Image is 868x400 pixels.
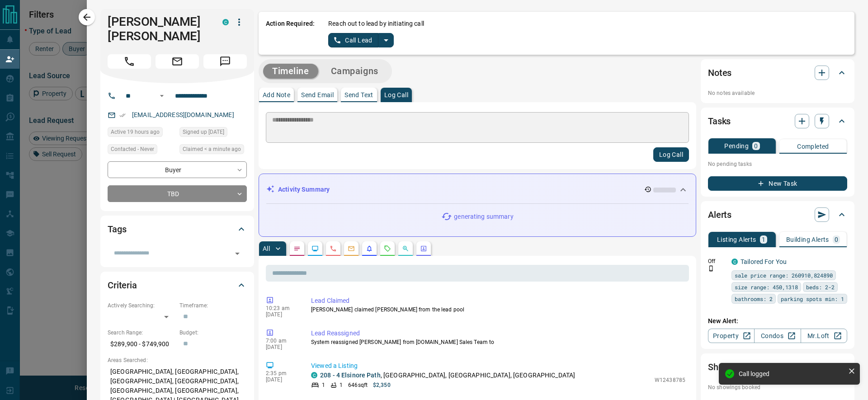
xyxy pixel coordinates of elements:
p: No notes available [708,89,847,97]
p: Send Text [344,92,373,98]
div: Tue Oct 14 2025 [108,127,175,140]
span: Active 19 hours ago [111,127,160,136]
p: Lead Reassigned [311,329,685,338]
button: Campaigns [322,64,387,79]
p: No showings booked [708,383,847,391]
div: Activity Summary [266,181,689,198]
div: Tags [108,218,247,240]
p: [DATE] [266,344,297,350]
p: [PERSON_NAME] claimed [PERSON_NAME] from the lead pool [311,306,685,314]
p: Lead Claimed [311,296,685,306]
h2: Tasks [708,114,731,128]
svg: Listing Alerts [366,245,373,252]
h2: Alerts [708,207,731,222]
p: 10:23 am [266,305,297,311]
p: Reach out to lead by initiating call [328,19,424,28]
svg: Opportunities [402,245,409,252]
p: No pending tasks [708,157,847,171]
span: beds: 2-2 [806,282,835,292]
p: generating summary [454,212,513,221]
p: Building Alerts [786,236,829,243]
p: W12438785 [655,376,685,384]
p: [DATE] [266,376,297,383]
p: Timeframe: [179,301,247,310]
p: 0 [835,236,838,243]
p: Log Call [384,92,408,98]
span: Call [108,54,151,69]
div: condos.ca [731,259,738,265]
a: [EMAIL_ADDRESS][DOMAIN_NAME] [132,111,234,118]
span: Email [156,54,199,69]
div: condos.ca [311,372,317,378]
div: split button [328,33,394,47]
p: 7:00 am [266,338,297,344]
h1: [PERSON_NAME] [PERSON_NAME] [108,14,209,43]
h2: Criteria [108,278,137,292]
svg: Email Verified [119,112,126,118]
p: Search Range: [108,329,175,337]
div: Notes [708,62,847,84]
div: TBD [108,185,247,202]
span: Signed up [DATE] [183,127,224,136]
p: Viewed a Listing [311,361,685,371]
button: Open [156,90,167,101]
a: Property [708,329,755,343]
p: 646 sqft [348,381,368,389]
div: Buyer [108,161,247,178]
svg: Notes [293,245,301,252]
button: Timeline [263,64,318,79]
button: New Task [708,176,847,191]
p: 2:35 pm [266,370,297,376]
p: $289,900 - $749,900 [108,337,175,352]
a: Condos [754,329,801,343]
button: Call Lead [328,33,378,47]
button: Open [231,247,244,260]
div: Alerts [708,204,847,226]
p: 0 [754,143,758,149]
span: sale price range: 260910,824890 [735,271,833,280]
div: Tasks [708,110,847,132]
div: Call logged [739,370,844,377]
p: 1 [340,381,343,389]
p: , [GEOGRAPHIC_DATA], [GEOGRAPHIC_DATA], [GEOGRAPHIC_DATA] [320,371,575,380]
p: Add Note [263,92,290,98]
p: Action Required: [266,19,315,47]
p: Send Email [301,92,334,98]
p: System reassigned [PERSON_NAME] from [DOMAIN_NAME] Sales Team to [311,338,685,346]
p: 1 [322,381,325,389]
div: Wed Oct 15 2025 [179,144,247,157]
p: Areas Searched: [108,356,247,364]
div: Thu Feb 22 2024 [179,127,247,140]
h2: Notes [708,66,731,80]
p: Pending [724,143,749,149]
span: size range: 450,1318 [735,282,798,292]
span: bathrooms: 2 [735,294,773,303]
div: Criteria [108,274,247,296]
p: Completed [797,143,829,150]
p: Actively Searching: [108,301,175,310]
h2: Showings [708,360,746,374]
div: condos.ca [222,19,229,25]
div: Showings [708,356,847,378]
span: Message [203,54,247,69]
p: Budget: [179,329,247,337]
svg: Emails [348,245,355,252]
p: $2,350 [373,381,391,389]
svg: Calls [330,245,337,252]
p: Listing Alerts [717,236,756,243]
a: Mr.Loft [801,329,847,343]
svg: Push Notification Only [708,265,714,272]
a: Tailored For You [741,258,787,265]
span: Contacted - Never [111,145,154,154]
p: Activity Summary [278,185,330,194]
h2: Tags [108,222,126,236]
a: 208 - 4 Elsinore Path [320,372,381,379]
button: Log Call [653,147,689,162]
p: All [263,245,270,252]
p: 1 [762,236,765,243]
p: Off [708,257,726,265]
span: parking spots min: 1 [781,294,844,303]
span: Claimed < a minute ago [183,145,241,154]
svg: Requests [384,245,391,252]
svg: Lead Browsing Activity [311,245,319,252]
